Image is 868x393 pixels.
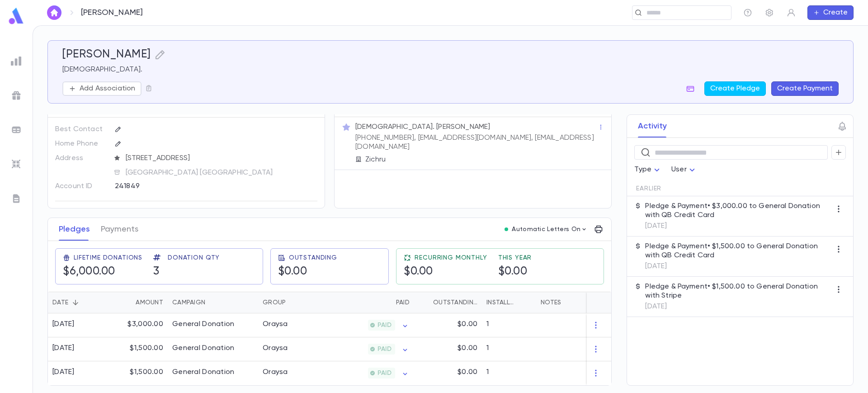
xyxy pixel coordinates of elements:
[168,254,220,261] span: Donation Qty
[458,368,477,377] p: $0.00
[80,84,135,93] p: Add Association
[374,369,395,377] span: PAID
[101,218,138,241] button: Payments
[109,292,168,313] div: Amount
[512,226,580,233] p: Automatic Letters On
[645,282,831,300] p: Pledge & Payment • $1,500.00 to General Donation with Stripe
[172,344,234,353] div: General Donation
[396,292,410,313] div: Paid
[645,202,831,220] p: Pledge & Payment • $3,000.00 to General Donation with QB Credit Card
[81,8,143,18] p: [PERSON_NAME]
[365,155,386,164] p: Zichru
[286,295,300,310] button: Sort
[11,56,22,66] img: reports_grey.c525e4749d1bce6a11f5fe2a8de1b229.svg
[63,265,115,279] h5: $6,000.00
[55,137,107,151] p: Home Phone
[517,295,532,310] button: Sort
[68,295,83,310] button: Sort
[501,223,591,236] button: Automatic Letters On
[263,292,286,313] div: Group
[634,166,651,173] span: Type
[168,292,258,313] div: Campaign
[172,320,234,329] div: General Donation
[258,292,326,313] div: Group
[74,254,142,261] span: Lifetime Donations
[62,81,142,96] button: Add Association
[172,292,205,313] div: Campaign
[48,292,109,313] div: Date
[11,124,22,135] img: batches_grey.339ca447c9d9533ef1741baa751efc33.svg
[771,81,839,96] button: Create Payment
[52,292,68,313] div: Date
[638,115,667,137] button: Activity
[634,161,662,179] div: Type
[109,313,168,337] div: $3,000.00
[458,320,477,329] p: $0.00
[62,48,151,62] h5: [PERSON_NAME]
[671,161,698,179] div: User
[482,361,536,385] div: 1
[55,179,107,194] p: Account ID
[121,295,136,310] button: Sort
[11,159,22,170] img: imports_grey.530a8a0e642e233f2baf0ef88e8c9fcb.svg
[153,265,160,279] h5: 3
[278,265,307,279] h5: $0.00
[636,185,661,192] span: Earlier
[482,292,536,313] div: Installments
[263,320,288,329] div: Oraysa
[645,302,831,311] p: [DATE]
[807,5,854,20] button: Create
[374,322,395,329] span: PAID
[645,242,831,260] p: Pledge & Payment • $1,500.00 to General Donation with QB Credit Card
[482,337,536,361] div: 1
[482,313,536,337] div: 1
[109,337,168,361] div: $1,500.00
[115,179,273,193] div: 241849
[486,292,517,313] div: Installments
[52,320,75,329] div: [DATE]
[55,122,107,137] p: Best Contact
[289,254,337,261] span: Outstanding
[62,65,839,74] p: [DEMOGRAPHIC_DATA].
[404,265,433,279] h5: $0.00
[205,295,220,310] button: Sort
[374,346,395,353] span: PAID
[433,292,477,313] div: Outstanding
[498,254,532,261] span: This Year
[355,133,598,152] p: [PHONE_NUMBER], [EMAIL_ADDRESS][DOMAIN_NAME], [EMAIL_ADDRESS][DOMAIN_NAME]
[136,292,163,313] div: Amount
[59,218,90,241] button: Pledges
[415,254,487,261] span: Recurring Monthly
[109,361,168,385] div: $1,500.00
[52,368,75,377] div: [DATE]
[52,344,75,353] div: [DATE]
[645,262,831,271] p: [DATE]
[458,344,477,353] p: $0.00
[326,292,414,313] div: Paid
[7,7,25,25] img: logo
[536,292,649,313] div: Notes
[355,123,490,132] p: [DEMOGRAPHIC_DATA]. [PERSON_NAME]
[382,295,396,310] button: Sort
[11,90,22,101] img: campaigns_grey.99e729a5f7ee94e3726e6486bddda8f1.svg
[172,368,234,377] div: General Donation
[498,265,528,279] h5: $0.00
[671,166,687,173] span: User
[419,295,433,310] button: Sort
[49,9,60,16] img: home_white.a664292cf8c1dea59945f0da9f25487c.svg
[414,292,482,313] div: Outstanding
[122,154,318,163] span: [STREET_ADDRESS]
[704,81,766,96] button: Create Pledge
[541,292,561,313] div: Notes
[122,168,318,177] span: [GEOGRAPHIC_DATA] [GEOGRAPHIC_DATA]
[55,151,107,166] p: Address
[263,368,288,377] div: Oraysa
[263,344,288,353] div: Oraysa
[11,193,22,204] img: letters_grey.7941b92b52307dd3b8a917253454ce1c.svg
[645,222,831,231] p: [DATE]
